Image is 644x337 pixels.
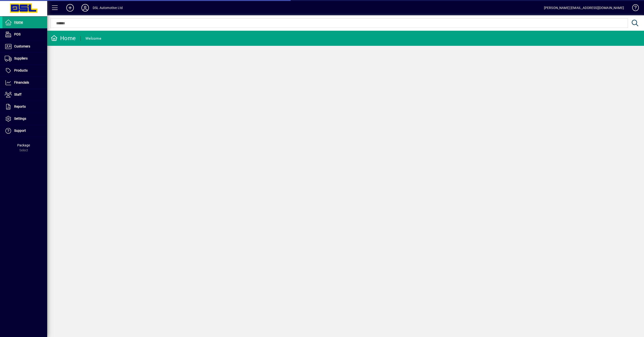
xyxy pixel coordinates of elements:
span: Package [17,143,30,147]
a: Products [2,65,47,77]
a: Knowledge Base [629,1,638,16]
span: Reports [14,105,26,108]
button: Add [63,4,78,12]
div: DSL Automotive Ltd [93,4,123,12]
div: [PERSON_NAME] [EMAIL_ADDRESS][DOMAIN_NAME] [544,4,624,12]
span: Financials [14,81,29,84]
a: Financials [2,77,47,89]
a: POS [2,29,47,40]
span: POS [14,32,21,36]
span: Settings [14,117,26,120]
span: Support [14,129,26,132]
a: Customers [2,41,47,52]
span: Customers [14,44,30,48]
a: Settings [2,113,47,125]
span: Home [14,20,23,24]
div: Welcome [85,35,101,42]
span: Suppliers [14,56,28,60]
div: Home [51,34,76,42]
button: Profile [78,4,93,12]
span: Staff [14,93,21,96]
a: Support [2,125,47,137]
a: Staff [2,89,47,101]
span: Products [14,68,28,72]
a: Suppliers [2,53,47,64]
a: Reports [2,101,47,113]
